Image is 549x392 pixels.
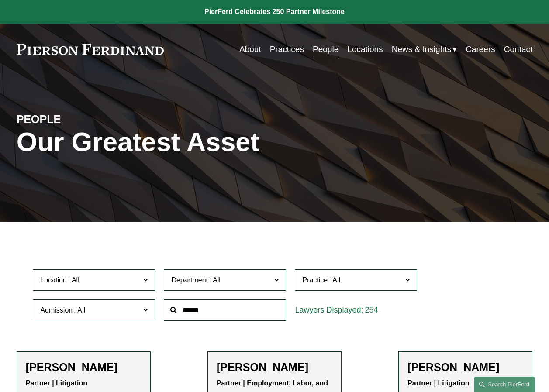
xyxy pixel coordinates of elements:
[239,41,261,58] a: About
[365,306,378,314] span: 254
[313,41,338,58] a: People
[392,42,451,57] span: News & Insights
[26,361,142,374] h2: [PERSON_NAME]
[270,41,304,58] a: Practices
[217,361,332,374] h2: [PERSON_NAME]
[407,361,523,374] h2: [PERSON_NAME]
[407,379,469,387] strong: Partner | Litigation
[347,41,383,58] a: Locations
[40,306,73,314] span: Admission
[474,377,535,392] a: Search this site
[504,41,532,58] a: Contact
[40,276,67,284] span: Location
[26,379,87,387] strong: Partner | Litigation
[392,41,457,58] a: folder dropdown
[17,113,145,127] h4: PEOPLE
[302,276,328,284] span: Practice
[171,276,208,284] span: Department
[466,41,495,58] a: Careers
[17,127,361,157] h1: Our Greatest Asset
